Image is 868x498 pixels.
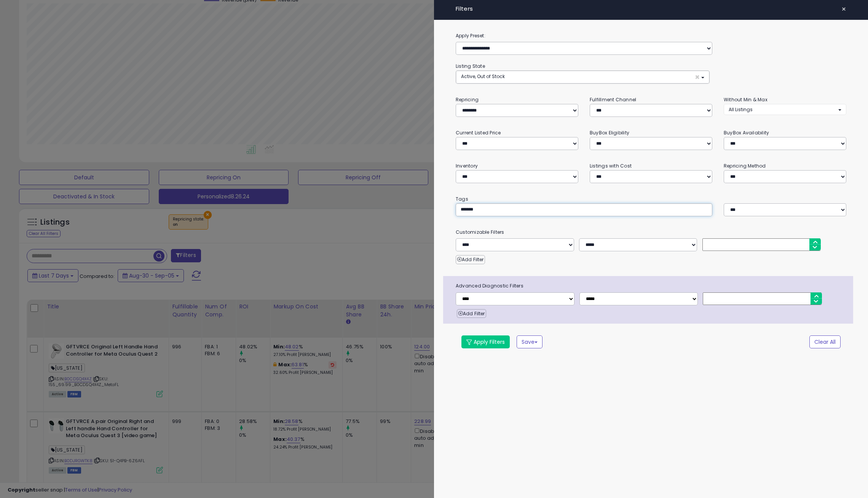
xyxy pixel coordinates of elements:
h4: Filters [456,6,846,12]
small: Fulfillment Channel [590,96,636,103]
span: All Listings [729,106,753,113]
button: × [838,4,849,14]
small: Repricing Method [724,163,766,169]
small: BuyBox Availability [724,129,769,136]
small: Listings with Cost [590,163,632,169]
small: Inventory [456,163,478,169]
button: All Listings [724,104,846,115]
small: Listing State [456,63,485,69]
span: × [695,73,700,81]
button: Add Filter [457,309,486,318]
button: Active, Out of Stock × [456,71,709,83]
small: Tags [450,195,852,203]
small: Repricing [456,96,479,103]
span: × [841,4,846,14]
small: Without Min & Max [724,96,767,103]
label: Apply Preset: [450,32,852,40]
button: Apply Filters [461,335,510,348]
button: Clear All [809,335,841,348]
span: Active, Out of Stock [461,73,505,80]
small: Current Listed Price [456,129,501,136]
small: Customizable Filters [450,228,852,236]
small: BuyBox Eligibility [590,129,629,136]
button: Save [517,335,542,348]
button: Add Filter [456,255,485,264]
span: Advanced Diagnostic Filters [450,282,853,290]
